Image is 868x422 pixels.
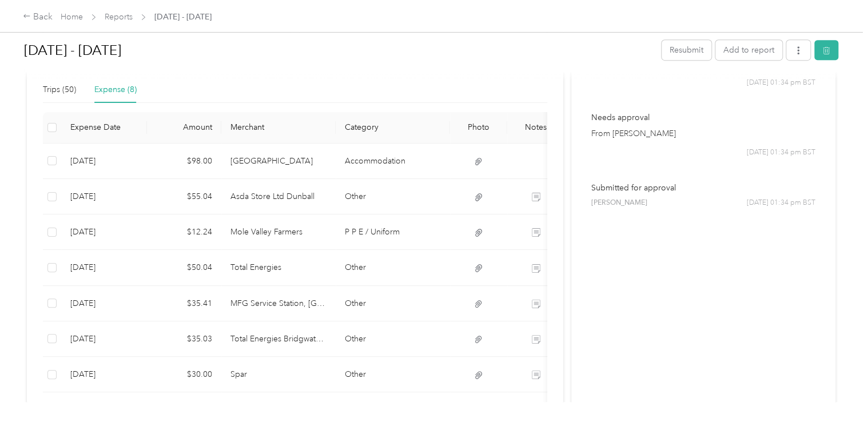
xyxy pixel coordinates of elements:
[336,214,450,250] td: P P E / Uniform
[221,214,336,250] td: Mole Valley Farmers
[336,144,450,179] td: Accommodation
[591,182,815,194] p: Submitted for approval
[747,78,815,88] span: [DATE] 01:34 pm BST
[43,83,76,96] div: Trips (50)
[747,148,815,158] span: [DATE] 01:34 pm BST
[61,321,147,357] td: 8-7-2025
[61,250,147,285] td: 8-15-2025
[336,112,450,144] th: Category
[147,144,221,179] td: $98.00
[336,286,450,321] td: Other
[24,37,654,64] h1: Aug 1 - 31, 2025
[804,358,868,422] iframe: Everlance-gr Chat Button Frame
[154,11,212,23] span: [DATE] - [DATE]
[105,12,133,22] a: Reports
[221,321,336,357] td: Total Energies Bridgwater TA6 6LD
[147,357,221,392] td: $30.00
[147,250,221,285] td: $50.04
[61,112,147,144] th: Expense Date
[507,112,564,144] th: Notes
[336,357,450,392] td: Other
[747,198,815,208] span: [DATE] 01:34 pm BST
[61,286,147,321] td: 8-13-2025
[591,198,647,208] span: [PERSON_NAME]
[23,10,53,24] div: Back
[94,83,137,96] div: Expense (8)
[61,357,147,392] td: 8-5-2025
[450,112,507,144] th: Photo
[147,112,221,144] th: Amount
[591,128,815,140] p: From [PERSON_NAME]
[61,144,147,179] td: 8-24-2025
[221,179,336,214] td: Asda Store Ltd Dunball
[221,357,336,392] td: Spar
[61,214,147,250] td: 8-20-2025
[221,144,336,179] td: Premier Inn Winchester hotel
[221,286,336,321] td: MFG Service Station, Bath Road, Bridgwater
[715,40,782,60] button: Add to report
[336,250,450,285] td: Other
[61,179,147,214] td: 8-23-2025
[61,12,83,22] a: Home
[147,214,221,250] td: $12.24
[147,321,221,357] td: $35.03
[336,321,450,357] td: Other
[147,179,221,214] td: $55.04
[336,179,450,214] td: Other
[147,286,221,321] td: $35.41
[221,250,336,285] td: Total Energies
[662,40,711,60] button: Resubmit
[591,112,815,124] p: Needs approval
[221,112,336,144] th: Merchant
